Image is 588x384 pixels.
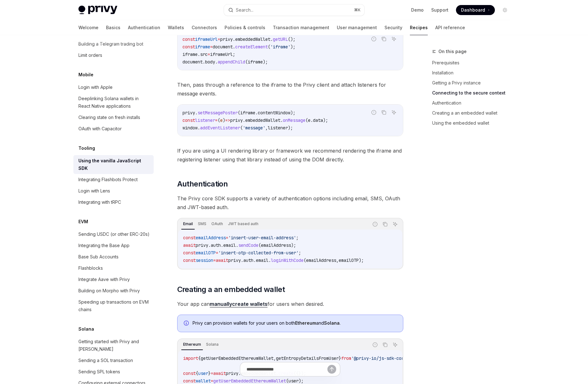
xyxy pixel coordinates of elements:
div: Sending a SOL transaction [78,357,133,364]
span: Then, pass through a reference to the iframe to the Privy client and attach listeners for message... [177,80,403,98]
span: '@privy-io/js-sdk-core' [351,355,409,361]
span: ); [263,59,268,65]
span: await [216,257,228,263]
div: Limit orders [78,51,102,59]
span: ); [288,125,293,131]
div: Sending SPL tokens [78,368,120,376]
button: Copy the contents from the code block [380,35,388,43]
span: emailOTP [339,257,359,263]
span: ( [218,117,220,123]
div: Integrating Flashbots Protect [78,176,138,183]
span: loginWithCode [271,257,304,263]
span: ); [323,117,328,123]
div: Privy can provision wallets for your users on both and . [193,320,397,327]
span: privy [196,242,208,248]
span: } [339,355,341,361]
span: await [183,242,196,248]
span: contentWindow [258,110,290,116]
span: (); [288,36,295,42]
span: . [215,59,218,65]
div: SMS [196,220,208,228]
span: createElement [235,44,268,50]
span: from [341,355,351,361]
strong: Solana [324,320,340,326]
span: e [308,117,310,123]
svg: Info [184,321,190,327]
span: . [243,117,245,123]
span: ( [240,125,243,131]
span: auth [211,242,221,248]
span: On this page [438,48,467,55]
span: Creating a an embedded wallet [177,284,285,295]
div: Email [181,220,195,228]
span: = [208,51,210,57]
a: Login with Apple [73,82,154,93]
span: window [183,125,198,131]
span: = [210,44,213,50]
span: iframe [195,44,210,50]
span: ; [299,250,301,256]
div: Solana [204,341,220,348]
span: . [241,257,243,263]
span: . [236,242,238,248]
a: Sending USDC (or other ERC-20s) [73,229,154,240]
span: . [203,59,205,65]
a: Policies & controls [225,20,265,35]
div: Sending USDC (or other ERC-20s) [78,230,150,238]
span: . [198,51,200,57]
div: Speeding up transactions on EVM chains [78,298,150,313]
span: emailAddress [196,235,226,241]
a: Authentication [432,98,515,108]
span: , [265,125,268,131]
span: session [196,257,213,263]
span: onMessage [283,117,305,123]
span: listener [268,125,288,131]
button: Ask AI [390,35,398,43]
span: privy [230,117,243,123]
a: Authentication [128,20,160,35]
a: Login with Lens [73,185,154,197]
a: Integrating Flashbots Protect [73,174,154,185]
div: Clearing state on fresh installs [78,114,140,121]
span: appendChild [218,59,245,65]
span: const [183,235,196,241]
div: JWT based auth [226,220,260,228]
a: Connecting to the secure context [432,88,515,98]
span: = [226,235,228,241]
span: Authentication [177,179,228,189]
button: Report incorrect code [370,35,378,43]
button: Ask AI [390,108,398,116]
a: Dashboard [456,5,495,15]
strong: Ethereum [295,320,316,326]
span: . [253,257,256,263]
button: Report incorrect code [370,108,378,116]
a: Wallets [168,20,184,35]
strong: manually [210,301,232,307]
span: setMessagePoster [198,110,238,116]
a: Flashblocks [73,262,154,274]
span: . [208,242,211,248]
span: . [233,36,235,42]
span: ( [304,257,306,263]
div: Login with Apple [78,84,113,91]
div: Using the vanilla JavaScript SDK [78,157,150,172]
a: Building on Morpho with Privy [73,285,154,296]
span: 'insert-user-email-address' [228,235,296,241]
span: , [336,257,339,263]
a: Limit orders [73,50,154,61]
button: Ask AI [391,220,399,228]
span: iframeUrl [195,36,218,42]
span: e [220,117,223,123]
span: , [273,355,276,361]
span: ⌘ K [354,8,361,13]
span: const [183,44,195,50]
span: ; [233,51,235,57]
a: Transaction management [273,20,329,35]
div: Integrating with tRPC [78,198,121,206]
div: Search... [236,6,253,14]
span: src [200,51,208,57]
span: . [233,44,235,50]
span: document [183,59,203,65]
span: ( [258,242,261,248]
span: getUserEmbeddedEthereumWallet [201,355,273,361]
